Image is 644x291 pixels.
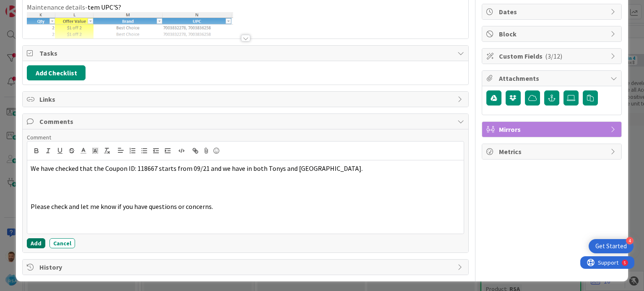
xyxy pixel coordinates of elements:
span: Support [18,1,38,11]
div: Get Started [595,242,627,250]
span: History [39,262,453,272]
span: Please check and let me know if you have questions or concerns. [31,202,213,211]
span: Comment [27,134,51,141]
img: image.png [27,12,233,44]
span: Tasks [39,48,453,58]
span: Metrics [499,147,606,157]
span: We have checked that the Coupon ID: 118667 starts from 09/21 and we have in both Tonys and [GEOGR... [31,164,363,173]
button: Cancel [49,238,75,248]
button: Add Checklist [27,65,86,80]
div: Open Get Started checklist, remaining modules: 4 [589,239,634,253]
span: Mirrors [499,124,606,134]
span: tem UPC'S? [88,3,121,11]
div: 4 [626,237,634,245]
span: Dates [499,7,606,17]
span: ( 3/12 ) [545,52,562,60]
span: Custom Fields [499,51,606,61]
button: Add [27,238,45,248]
span: Links [39,94,453,104]
p: Maintenance details- [27,3,464,12]
div: 5 [44,3,46,10]
span: Block [499,29,606,39]
span: Comments [39,116,453,126]
span: Attachments [499,73,606,83]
